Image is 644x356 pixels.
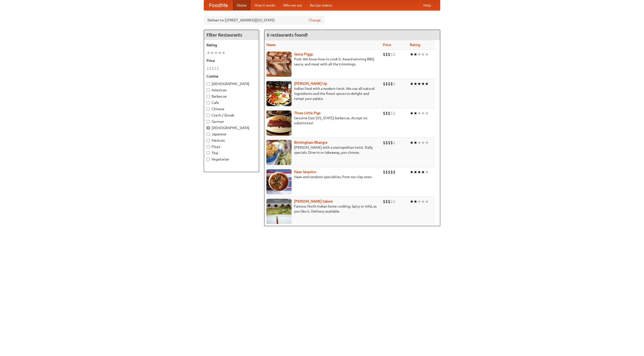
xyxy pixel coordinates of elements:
[214,66,217,71] li: $
[266,174,379,179] p: Naan and tandoori specialties, from our clay oven.
[383,140,385,145] li: $
[390,110,393,116] li: $
[207,88,256,93] label: American
[417,140,421,145] li: ★
[421,81,425,87] li: ★
[393,81,395,87] li: $
[417,110,421,116] li: ★
[417,81,421,87] li: ★
[266,81,292,106] img: curryup.jpg
[266,145,379,155] p: [PERSON_NAME] with a metropolitan twist. Daily specials. Dine-in or takeaway, you choose.
[204,16,325,25] div: Deliver to: [STREET_ADDRESS][US_STATE]
[421,199,425,204] li: ★
[207,101,210,104] input: Cafe
[410,52,414,57] li: ★
[207,106,256,111] label: Chinese
[414,110,417,116] li: ★
[385,52,388,57] li: $
[204,30,259,40] h4: Filter Restaurants
[410,43,420,47] a: Rating
[414,169,417,175] li: ★
[251,0,279,10] a: How it works
[410,169,414,175] li: ★
[207,151,210,155] input: Thai
[266,115,379,126] p: Genuine East [US_STATE] barbecue. Accept no substitutes!
[267,32,308,37] ng-pluralize: 6 restaurants found!
[207,107,210,111] input: Chinese
[306,0,336,10] a: Recipe videos
[207,66,209,71] li: $
[383,52,385,57] li: $
[266,52,292,77] img: saucy.jpg
[207,81,256,86] label: [DEMOGRAPHIC_DATA]
[207,100,256,105] label: Cafe
[388,140,390,145] li: $
[388,199,390,204] li: $
[207,144,256,149] label: Pizza
[410,81,414,87] li: ★
[294,82,327,86] b: [PERSON_NAME] Up
[425,81,429,87] li: ★
[294,170,316,174] a: Naan Sequitur
[383,43,391,47] a: Price
[266,169,292,194] img: naansequitur.jpg
[218,50,222,56] li: ★
[266,140,292,165] img: bhangra.jpg
[393,52,395,57] li: $
[383,110,385,116] li: $
[390,52,393,57] li: $
[410,140,414,145] li: ★
[390,169,393,175] li: $
[425,140,429,145] li: ★
[421,140,425,145] li: ★
[207,132,256,137] label: Japanese
[294,52,313,56] a: Saucy Piggy
[388,110,390,116] li: $
[385,140,388,145] li: $
[266,43,276,47] a: Name
[294,140,327,144] a: Birmingham Bhangra
[383,169,385,175] li: $
[207,50,210,56] li: ★
[233,0,251,10] a: Home
[385,169,388,175] li: $
[417,52,421,57] li: ★
[207,126,210,130] input: [DEMOGRAPHIC_DATA]
[410,199,414,204] li: ★
[388,81,390,87] li: $
[207,74,256,79] h5: Cuisine
[294,111,320,115] b: Three Little Pigs
[410,110,414,116] li: ★
[207,58,256,63] h5: Price
[294,199,333,203] a: [PERSON_NAME] Galore
[207,157,256,162] label: Vegetarian
[390,199,393,204] li: $
[414,81,417,87] li: ★
[207,138,256,143] label: Mexican
[204,0,233,10] a: FoodMe
[207,150,256,155] label: Thai
[207,133,210,136] input: Japanese
[209,66,212,71] li: $
[414,52,417,57] li: ★
[222,50,225,56] li: ★
[207,95,210,98] input: Barbecue
[266,57,379,67] p: Pork. We know how to cook it. Award-winning BBQ sauce, and meat with all the trimmings.
[417,199,421,204] li: ★
[393,169,395,175] li: $
[419,0,435,10] a: Help
[390,81,393,87] li: $
[207,94,256,99] label: Barbecue
[425,110,429,116] li: ★
[383,199,385,204] li: $
[425,199,429,204] li: ★
[207,120,210,123] input: German
[425,169,429,175] li: ★
[214,50,218,56] li: ★
[212,66,214,71] li: $
[393,110,395,116] li: $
